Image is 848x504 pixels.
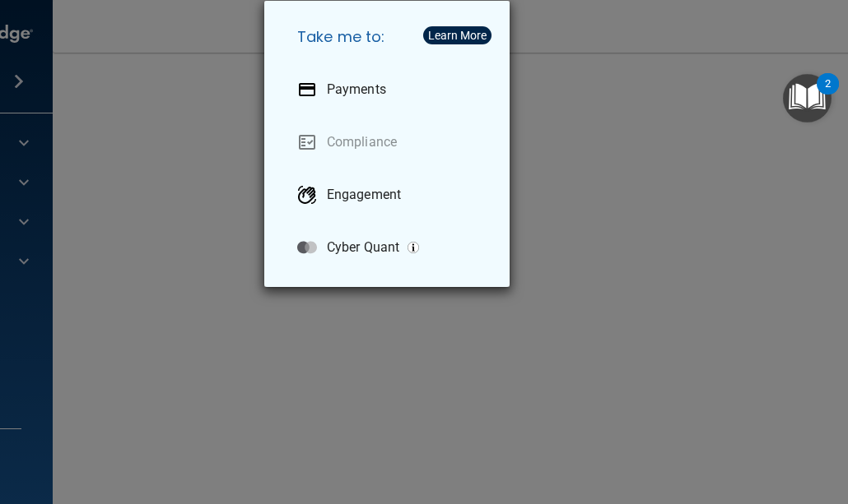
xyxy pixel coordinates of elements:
a: Engagement [284,172,496,218]
h5: Take me to: [284,14,496,60]
p: Cyber Quant [327,239,399,256]
button: Learn More [423,26,492,44]
a: Payments [284,67,496,113]
p: Payments [327,81,386,98]
a: Compliance [284,119,496,165]
iframe: Drift Widget Chat Controller [766,391,828,453]
div: 2 [825,84,831,105]
p: Engagement [327,187,401,203]
button: Open Resource Center, 2 new notifications [783,74,832,123]
a: Cyber Quant [284,224,496,270]
div: Learn More [428,30,487,41]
